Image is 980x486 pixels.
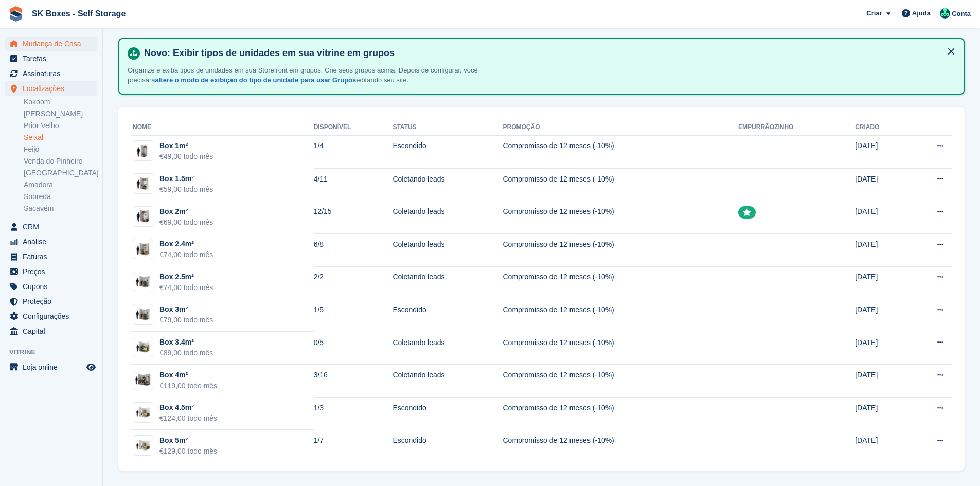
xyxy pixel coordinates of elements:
[8,6,24,22] img: stora-icon-8386f47178a22dfd0bd8f6a31ec36ba5ce8667c1dd55bd0f319d3a0aa187defe.svg
[5,309,97,323] a: menu
[393,430,503,462] td: Escondido
[23,309,84,323] span: Configurações
[159,282,213,293] div: €74,00 todo mês
[159,446,217,457] div: €129,00 todo mês
[159,140,213,151] div: Box 1m²
[738,119,855,136] th: Empurrãozinho
[159,304,213,315] div: Box 3m²
[159,402,217,413] div: Box 4.5m²
[24,109,97,119] a: [PERSON_NAME]
[314,430,393,462] td: 1/7
[133,275,153,290] img: 30-sqft-unit=%202.8m2.jpg
[855,119,906,136] th: Criado
[5,66,97,81] a: menu
[159,348,213,358] div: €89,00 todo mês
[159,249,213,260] div: €74,00 todo mês
[855,233,906,266] td: [DATE]
[503,332,738,365] td: Compromisso de 12 meses (-10%)
[855,397,906,430] td: [DATE]
[159,206,213,217] div: Box 2m²
[503,233,738,266] td: Compromisso de 12 meses (-10%)
[23,220,84,234] span: CRM
[9,347,102,357] span: Vitrine
[5,249,97,264] a: menu
[5,51,97,66] a: menu
[855,430,906,462] td: [DATE]
[23,66,84,81] span: Assinaturas
[24,145,97,154] a: Feijó
[133,307,153,322] img: 30-sqft-unit.jpg
[866,8,882,19] span: Criar
[140,47,955,59] h4: Novo: Exibir tipos de unidades em sua vitrine em grupos
[393,365,503,398] td: Coletando leads
[24,180,97,190] a: Amadora
[23,324,84,338] span: Capital
[133,372,153,387] img: 40-sqft-unit.jpg
[24,156,97,166] a: Venda do Pinheiro
[503,365,738,398] td: Compromisso de 12 meses (-10%)
[952,9,971,19] span: Conta
[28,5,130,22] a: SK Boxes - Self Storage
[23,294,84,309] span: Proteção
[23,81,84,96] span: Localizações
[24,121,97,131] a: Prior Velho
[393,299,503,332] td: Escondido
[5,324,97,338] a: menu
[503,397,738,430] td: Compromisso de 12 meses (-10%)
[855,168,906,201] td: [DATE]
[5,294,97,309] a: menu
[159,435,217,446] div: Box 5m²
[314,299,393,332] td: 1/5
[503,266,738,299] td: Compromisso de 12 meses (-10%)
[5,279,97,294] a: menu
[314,119,393,136] th: Disponível
[23,235,84,249] span: Análise
[159,173,213,184] div: Box 1.5m²
[128,65,488,85] p: Organize e exiba tipos de unidades em sua Storefront em grupos. Crie seus grupos acima. Depois de...
[393,168,503,201] td: Coletando leads
[912,8,931,19] span: Ajuda
[159,272,213,282] div: Box 2.5m²
[159,413,217,424] div: €124,00 todo mês
[503,430,738,462] td: Compromisso de 12 meses (-10%)
[503,201,738,234] td: Compromisso de 12 meses (-10%)
[855,201,906,234] td: [DATE]
[855,332,906,365] td: [DATE]
[159,239,213,249] div: Box 2.4m²
[159,337,213,348] div: Box 3.4m²
[5,264,97,279] a: menu
[503,135,738,168] td: Compromisso de 12 meses (-10%)
[5,360,97,374] a: menu
[133,242,153,257] img: 25-sqft-unit.jpg
[393,266,503,299] td: Coletando leads
[23,37,84,51] span: Mudança de Casa
[155,76,356,84] a: altere o modo de exibição do tipo de unidade para usar Grupos
[393,233,503,266] td: Coletando leads
[159,370,217,381] div: Box 4m²
[503,299,738,332] td: Compromisso de 12 meses (-10%)
[133,438,153,453] img: 50-sqft-unit.jpg
[393,135,503,168] td: Escondido
[133,143,153,158] img: 10-sqft-unit.jpg
[23,360,84,374] span: Loja online
[503,168,738,201] td: Compromisso de 12 meses (-10%)
[314,332,393,365] td: 0/5
[503,119,738,136] th: Promoção
[24,97,97,107] a: Kokoom
[24,168,97,178] a: [GEOGRAPHIC_DATA]
[5,235,97,249] a: menu
[393,332,503,365] td: Coletando leads
[159,381,217,391] div: €119,00 todo mês
[940,8,950,19] img: SK Boxes - Comercial
[393,119,503,136] th: Status
[23,279,84,294] span: Cupons
[24,204,97,213] a: Sacavém
[314,397,393,430] td: 1/3
[393,201,503,234] td: Coletando leads
[314,233,393,266] td: 6/8
[5,220,97,234] a: menu
[159,315,213,326] div: €79,00 todo mês
[24,133,97,142] a: Seixal
[855,135,906,168] td: [DATE]
[133,209,153,224] img: 20-sqft-unit.jpg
